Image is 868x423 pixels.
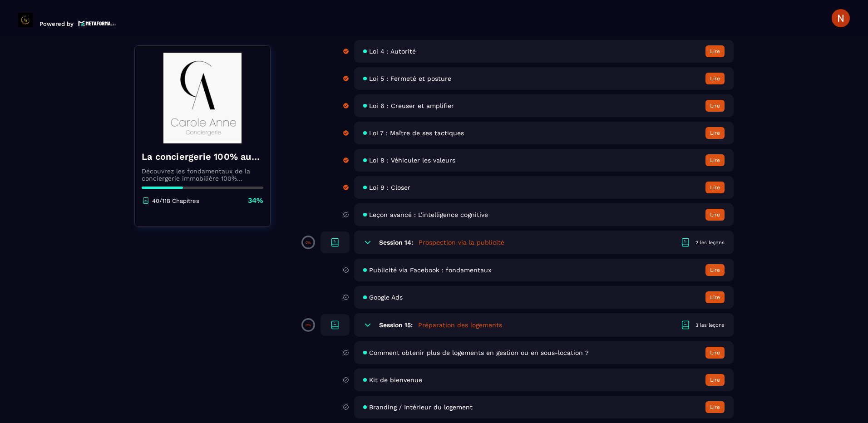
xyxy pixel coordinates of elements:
p: 0% [306,241,311,245]
h4: La conciergerie 100% automatisée [142,150,263,163]
h6: Session 14: [379,239,413,246]
button: Lire [705,291,725,303]
button: Lire [705,209,725,221]
span: Loi 4 : Autorité [369,48,416,55]
p: 0% [306,323,311,327]
img: logo-branding [18,13,33,27]
span: Branding / Intérieur du logement [369,403,473,411]
h5: Prospection via la publicité [419,238,504,247]
span: Loi 5 : Fermeté et posture [369,75,451,82]
img: logo [78,20,116,27]
p: 34% [248,196,263,206]
span: Loi 9 : Closer [369,184,410,191]
span: Google Ads [369,294,403,301]
span: Loi 8 : Véhiculer les valeurs [369,157,455,164]
div: 2 les leçons [695,239,725,246]
button: Lire [705,347,725,359]
button: Lire [705,182,725,193]
p: 40/118 Chapitres [152,197,199,204]
button: Lire [705,264,725,276]
span: Loi 7 : Maître de ses tactiques [369,129,464,137]
span: Publicité via Facebook : fondamentaux [369,266,491,274]
h5: Préparation des logements [418,320,502,330]
span: Comment obtenir plus de logements en gestion ou en sous-location ? [369,349,589,356]
button: Lire [705,127,725,139]
button: Lire [705,154,725,166]
h6: Session 15: [379,321,413,329]
button: Lire [705,401,725,413]
img: banner [142,53,263,143]
button: Lire [705,100,725,112]
button: Lire [705,45,725,57]
span: Kit de bienvenue [369,376,422,384]
span: Leçon avancé : L'intelligence cognitive [369,211,488,218]
div: 3 les leçons [695,322,725,329]
p: Powered by [39,20,74,27]
p: Découvrez les fondamentaux de la conciergerie immobilière 100% automatisée. Cette formation est c... [142,167,263,182]
button: Lire [705,73,725,84]
button: Lire [705,374,725,386]
span: Loi 6 : Creuser et amplifier [369,102,454,109]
